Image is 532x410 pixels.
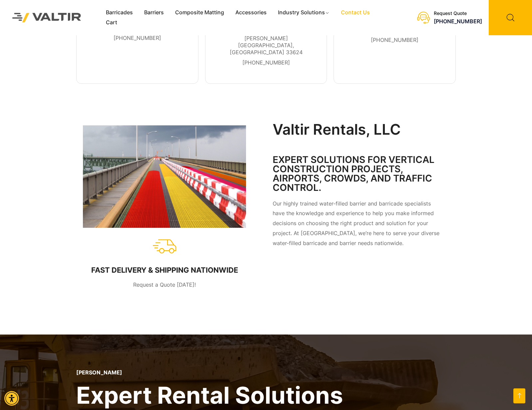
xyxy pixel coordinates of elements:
p: [PERSON_NAME] [76,369,343,376]
a: Cart [100,18,123,28]
a: Barricades [100,8,138,18]
div: Request Quote [434,11,482,16]
h3: EXPERT SOLUTIONS FOR VERTICAL CONSTRUCTION PROJECTS, AIRPORTS, CROWDS, AND TRAFFIC CONTROL. [273,155,442,192]
div: Accessibility Menu [4,391,19,406]
a: Composite Matting [169,8,230,18]
a: call +012345678 [242,59,290,66]
div: FAST DELIVERY & SHIPPING NATIONWIDE [91,266,238,274]
a: Barriers [138,8,169,18]
a: Industry Solutions [272,8,335,18]
a: call 954-984-4494 [371,37,418,43]
p: Our highly trained water-filled barrier and barricade specialists have the knowledge and experien... [273,199,442,249]
a: Accessories [230,8,272,18]
a: Contact Us [335,8,376,18]
a: call 301-666-3380 [114,35,161,41]
img: FAST DELIVERY & SHIPPING NATIONWIDE [83,125,246,228]
a: call (888) 496-3625 [434,18,482,25]
a: Open this option [513,388,525,403]
span: [STREET_ADDRESS][PERSON_NAME] [GEOGRAPHIC_DATA], [GEOGRAPHIC_DATA] 33624 [230,28,303,56]
h2: Valtir Rentals, LLC [273,122,442,137]
span: Request a Quote [DATE]! [133,281,196,288]
img: Valtir Rentals [5,6,89,29]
